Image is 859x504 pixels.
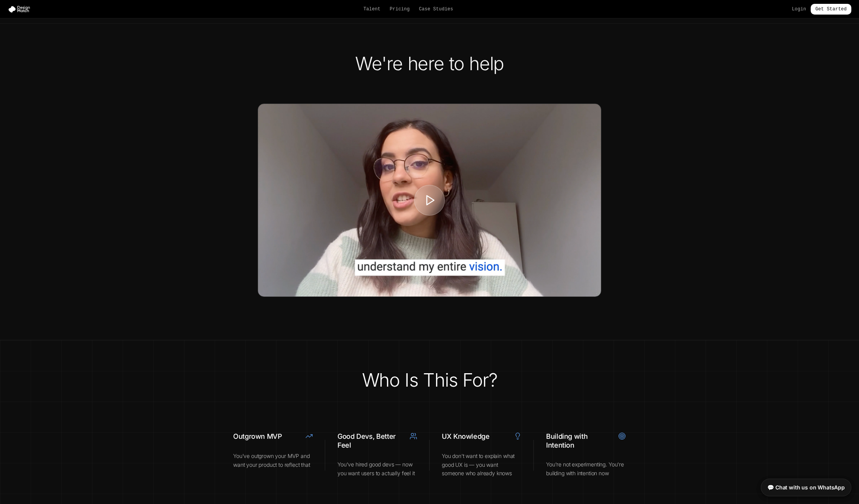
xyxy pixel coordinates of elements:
a: Login [792,6,806,12]
a: 💬 Chat with us on WhatsApp [761,479,851,496]
h3: Building with Intention [546,432,612,450]
p: You're not experimenting. You're building with intention now [546,460,626,478]
p: You've outgrown your MVP and want your product to reflect that [233,452,313,469]
h3: Outgrown MVP [233,432,299,441]
img: Design Match [8,5,34,13]
p: You've hired good devs — now you want users to actually feel it [337,460,417,478]
h2: We're here to help [215,54,644,73]
p: You don't want to explain what good UX is — you want someone who already knows [442,452,522,478]
a: Case Studies [419,6,453,12]
a: Talent [364,6,381,12]
a: Get Started [811,4,851,15]
a: Pricing [390,6,410,12]
h3: UX Knowledge [442,432,508,441]
h3: Good Devs, Better Feel [337,432,403,450]
h2: Who Is This For? [221,371,638,389]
